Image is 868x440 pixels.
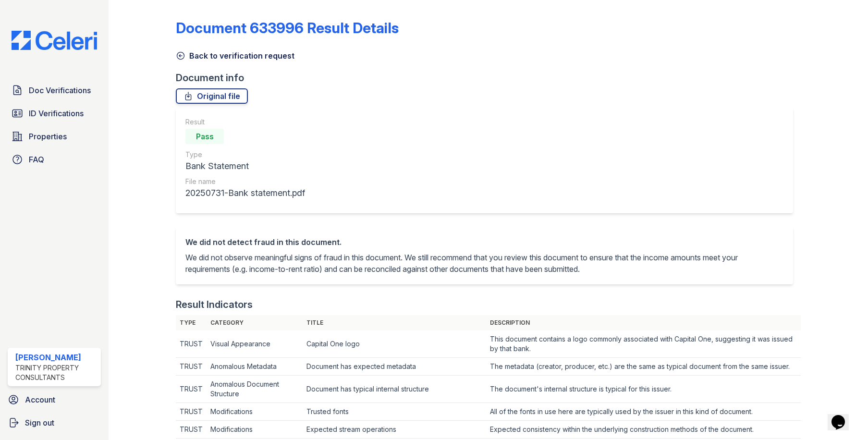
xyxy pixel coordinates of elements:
[303,421,486,439] td: Expected stream operations
[185,159,305,173] div: Bank Statement
[207,421,303,439] td: Modifications
[303,315,486,330] th: Title
[486,330,801,358] td: This document contains a logo commonly associated with Capital One, suggesting it was issued by t...
[486,403,801,421] td: All of the fonts in use here are typically used by the issuer in this kind of document.
[4,413,105,432] a: Sign out
[176,315,207,330] th: Type
[4,31,105,50] img: CE_Logo_Blue-a8612792a0a2168367f1c8372b55b34899dd931a85d93a1a3d3e32e68fde9ad4.png
[29,154,44,165] span: FAQ
[207,358,303,376] td: Anomalous Metadata
[185,117,305,127] div: Result
[207,403,303,421] td: Modifications
[8,150,101,169] a: FAQ
[303,358,486,376] td: Document has expected metadata
[486,315,801,330] th: Description
[176,403,207,421] td: TRUST
[176,358,207,376] td: TRUST
[176,71,800,85] div: Document info
[486,421,801,439] td: Expected consistency within the underlying construction methods of the document.
[176,19,399,37] a: Document 633996 Result Details
[176,298,253,311] div: Result Indicators
[8,81,101,100] a: Doc Verifications
[176,50,294,61] a: Back to verification request
[185,252,783,275] p: We did not observe meaningful signs of fraud in this document. We still recommend that you review...
[207,376,303,403] td: Anomalous Document Structure
[185,186,305,200] div: 20250731-Bank statement.pdf
[15,352,97,363] div: [PERSON_NAME]
[25,417,54,428] span: Sign out
[185,236,783,248] div: We did not detect fraud in this document.
[8,127,101,146] a: Properties
[176,330,207,358] td: TRUST
[207,315,303,330] th: Category
[176,88,248,104] a: Original file
[29,108,84,119] span: ID Verifications
[29,85,91,96] span: Doc Verifications
[176,421,207,439] td: TRUST
[486,376,801,403] td: The document's internal structure is typical for this issuer.
[303,376,486,403] td: Document has typical internal structure
[4,390,105,409] a: Account
[185,129,224,144] div: Pass
[486,358,801,376] td: The metadata (creator, producer, etc.) are the same as typical document from the same issuer.
[303,330,486,358] td: Capital One logo
[15,363,97,382] div: Trinity Property Consultants
[176,376,207,403] td: TRUST
[303,403,486,421] td: Trusted fonts
[828,402,858,430] iframe: chat widget
[207,330,303,358] td: Visual Appearance
[29,131,67,142] span: Properties
[185,150,305,159] div: Type
[8,104,101,123] a: ID Verifications
[185,177,305,186] div: File name
[25,394,55,405] span: Account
